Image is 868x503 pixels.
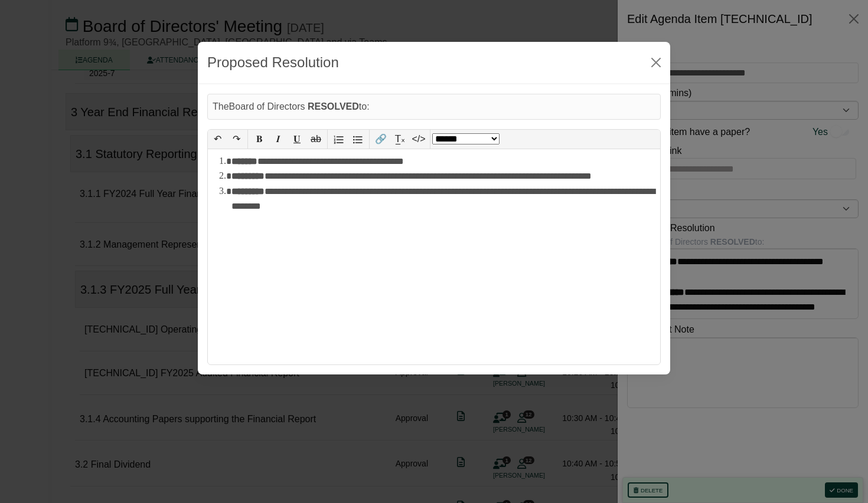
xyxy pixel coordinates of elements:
[409,130,428,149] button: </>
[227,130,246,149] button: ↷
[293,134,301,144] span: 𝐔
[311,134,321,144] s: ab
[207,94,661,120] div: The Board of Directors to:
[329,130,348,149] button: Numbered list
[288,130,306,149] button: 𝐔
[207,51,339,74] div: Proposed Resolution
[308,101,359,111] b: RESOLVED
[250,130,269,149] button: 𝐁
[348,130,367,149] button: Bullet list
[390,130,409,149] button: T̲ₓ
[306,130,325,149] button: ab
[647,53,665,72] button: Close
[371,130,390,149] button: 🔗
[208,130,227,149] button: ↶
[269,130,288,149] button: 𝑰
